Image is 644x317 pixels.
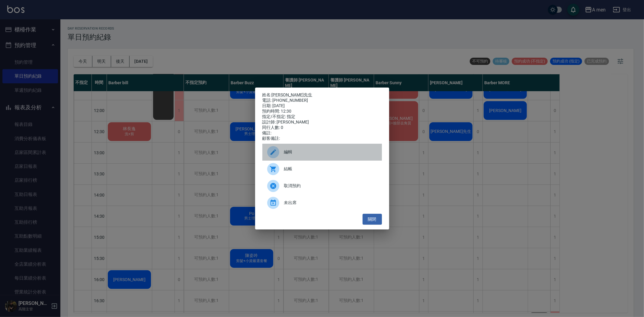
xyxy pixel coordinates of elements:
div: 未出席 [262,194,382,211]
div: 同行人數: 0 [262,125,382,130]
a: 結帳 [262,161,382,178]
div: 預約時間: 12:30 [262,109,382,114]
div: 設計師: [PERSON_NAME] [262,120,382,125]
a: [PERSON_NAME]先生 [272,92,312,97]
span: 結帳 [284,166,377,172]
span: 取消預約 [284,183,377,189]
button: 關閉 [363,214,382,225]
div: 備註: [262,130,382,136]
div: 日期: [DATE] [262,103,382,109]
p: 姓名: [262,92,382,98]
span: 編輯 [284,149,377,155]
span: 未出席 [284,200,377,206]
div: 顧客備註: [262,136,382,141]
div: 指定/不指定: 指定 [262,114,382,120]
div: 取消預約 [262,178,382,194]
div: 電話: [PHONE_NUMBER] [262,98,382,103]
div: 編輯 [262,144,382,161]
